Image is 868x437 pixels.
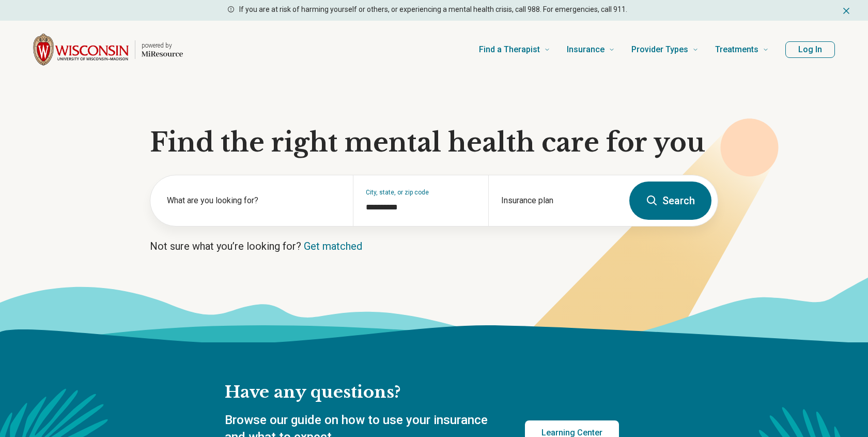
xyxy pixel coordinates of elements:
a: Get matched [304,240,362,252]
span: Insurance [567,42,605,57]
p: Not sure what you’re looking for? [150,239,718,253]
p: If you are at risk of harming yourself or others, or experiencing a mental health crisis, call 98... [239,4,627,15]
a: Insurance [567,29,615,70]
a: Treatments [715,29,769,70]
label: What are you looking for? [167,194,340,207]
span: Treatments [715,42,758,57]
a: Find a Therapist [479,29,550,70]
p: powered by [142,41,183,50]
span: Find a Therapist [479,42,540,57]
button: Log In [785,41,835,58]
a: Home page [33,33,183,66]
h2: Have any questions? [225,382,619,403]
a: Provider Types [631,29,699,70]
h1: Find the right mental health care for you [150,127,718,158]
button: Dismiss [841,4,851,17]
button: Search [629,182,711,220]
span: Provider Types [631,42,688,57]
